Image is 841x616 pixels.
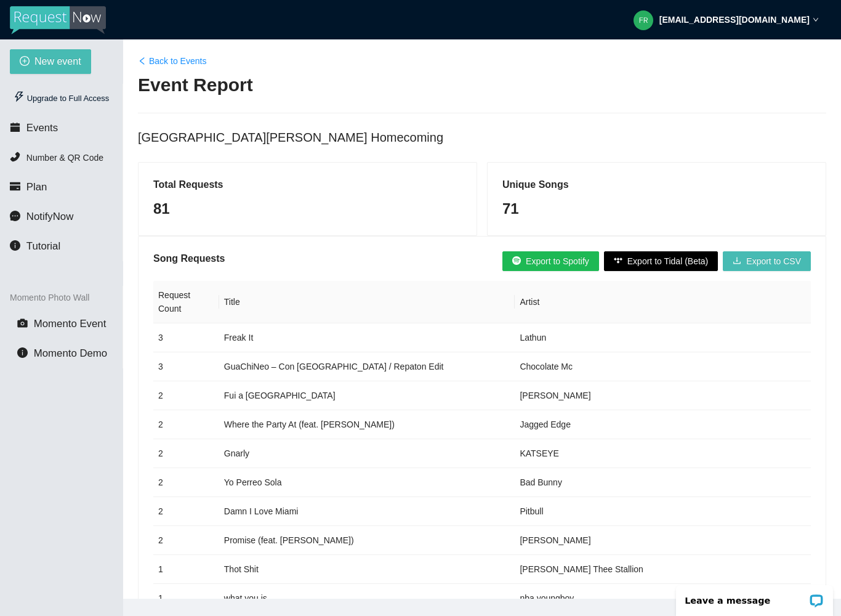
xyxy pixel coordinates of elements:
[10,152,20,162] span: phone
[153,439,219,468] td: 2
[17,347,28,358] span: info-circle
[668,577,841,616] iframe: LiveChat chat widget
[153,526,219,555] td: 2
[153,177,462,192] h5: Total Requests
[34,347,107,359] span: Momento Demo
[502,251,599,271] button: Export to Spotify
[138,128,826,147] div: [GEOGRAPHIC_DATA][PERSON_NAME] Homecoming
[515,439,811,468] td: KATSEYE
[746,254,801,268] span: Export to CSV
[153,468,219,497] td: 2
[526,254,589,268] span: Export to Spotify
[515,323,811,352] td: Lathun
[515,526,811,555] td: [PERSON_NAME]
[219,352,515,381] td: GuaChiNeo – Con [GEOGRAPHIC_DATA] / Repaton Edit
[219,584,515,613] td: what you is
[153,352,219,381] td: 3
[627,254,709,268] span: Export to Tidal (Beta)
[502,177,811,192] h5: Unique Songs
[219,381,515,410] td: Fui a [GEOGRAPHIC_DATA]
[634,10,653,30] img: 63df7ea705f317a69df8b695a91af48c
[219,497,515,526] td: Damn I Love Miami
[26,240,60,252] span: Tutorial
[219,555,515,584] td: Thot Shit
[515,468,811,497] td: Bad Bunny
[153,410,219,439] td: 2
[153,281,219,323] th: Request Count
[515,555,811,584] td: [PERSON_NAME] Thee Stallion
[515,497,811,526] td: Pitbull
[17,318,28,328] span: camera
[10,6,106,34] img: RequestNow
[502,197,811,221] div: 71
[153,584,219,613] td: 1
[10,181,20,192] span: credit-card
[515,281,811,323] th: Artist
[153,323,219,352] td: 3
[10,86,113,111] div: Upgrade to Full Access
[515,352,811,381] td: Chocolate Mc
[10,49,91,74] button: plus-circleNew event
[515,584,811,613] td: nba youngboy
[659,15,810,25] strong: [EMAIL_ADDRESS][DOMAIN_NAME]
[26,181,47,193] span: Plan
[14,91,25,102] span: thunderbolt
[219,468,515,497] td: Yo Perreo Sola
[219,323,515,352] td: Freak It
[604,251,718,271] button: Export to Tidal (Beta)
[153,197,462,221] div: 81
[153,381,219,410] td: 2
[219,410,515,439] td: Where the Party At (feat. [PERSON_NAME])
[813,17,819,23] span: down
[515,410,811,439] td: Jagged Edge
[20,56,30,68] span: plus-circle
[219,526,515,555] td: Promise (feat. [PERSON_NAME])
[10,122,20,132] span: calendar
[10,211,20,221] span: message
[219,439,515,468] td: Gnarly
[34,318,107,330] span: Momento Event
[153,497,219,526] td: 2
[138,73,826,98] h2: Event Report
[138,54,206,68] a: leftBack to Events
[733,256,741,266] span: download
[34,54,81,69] span: New event
[26,153,103,163] span: Number & QR Code
[10,240,20,251] span: info-circle
[153,555,219,584] td: 1
[138,57,147,65] span: left
[723,251,811,271] button: downloadExport to CSV
[219,281,515,323] th: Title
[515,381,811,410] td: [PERSON_NAME]
[26,211,73,222] span: NotifyNow
[26,122,58,134] span: Events
[153,251,225,266] h5: Song Requests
